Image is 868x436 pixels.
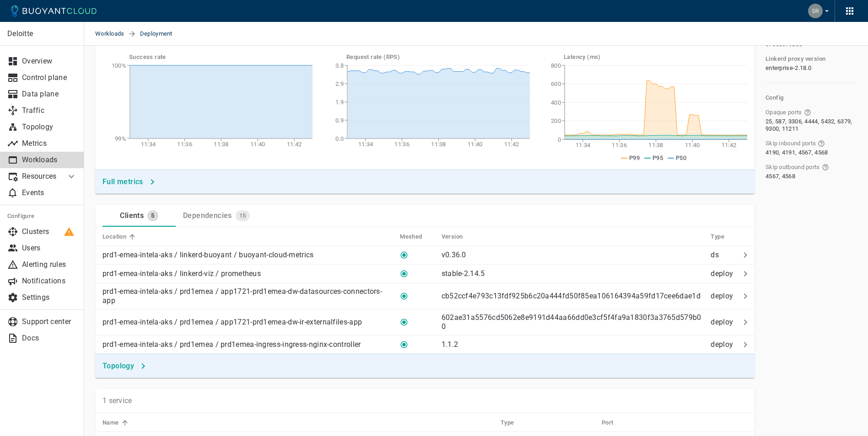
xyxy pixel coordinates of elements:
[766,173,795,180] span: 4567, 4568
[676,154,686,161] span: P50
[116,207,144,220] div: Clients
[431,141,446,148] tspan: 11:38
[711,292,736,301] p: deploy
[22,139,77,148] p: Metrics
[22,57,77,66] p: Overview
[22,155,77,165] p: Workloads
[335,135,344,142] tspan: 0.0
[22,73,77,82] p: Control plane
[102,205,176,227] a: Clients5
[22,122,77,132] p: Topology
[346,53,530,61] h5: Request rate (RPS)
[442,269,485,278] p: stable-2.14.5
[400,233,422,240] h5: Meshed
[287,141,302,148] tspan: 11:42
[722,142,737,149] tspan: 11:42
[22,244,77,253] p: Users
[335,99,344,106] tspan: 1.9
[501,419,514,426] h5: Type
[602,419,625,427] span: Port
[335,117,344,124] tspan: 0.9
[22,260,77,269] p: Alerting rules
[102,177,143,186] h4: Full metrics
[394,141,410,148] tspan: 11:36
[711,269,736,278] p: deploy
[22,276,77,286] p: Notifications
[22,334,77,343] p: Docs
[766,55,825,63] h5: Linkerd proxy version
[822,164,829,171] svg: Ports that bypass the Linkerd proxy for outgoing connections
[711,233,724,240] h5: Type
[102,318,362,327] p: prd1-emea-intela-aks / prd1emea / app1721-prd1emea-dw-ir-externalfiles-app
[766,118,855,133] span: 25, 587, 3306, 4444, 5432, 6379, 9300, 11211
[442,250,466,259] p: v0.36.0
[766,64,811,72] span: enterprise-2.18.0
[612,142,627,149] tspan: 11:36
[766,94,857,101] h5: Config
[504,141,519,148] tspan: 11:42
[95,22,128,46] a: Workloads
[629,154,640,161] span: P99
[115,135,126,142] tspan: 99%
[7,29,76,38] p: Deloitte
[818,140,825,147] svg: Ports that bypass the Linkerd proxy for incoming connections
[141,141,156,148] tspan: 11:34
[711,250,736,260] p: ds
[551,99,561,106] tspan: 400
[102,233,126,240] h5: Location
[358,141,373,148] tspan: 11:34
[766,140,816,147] span: Skip inbound ports
[176,205,257,227] a: Dependencies15
[564,53,747,61] h5: Latency (ms)
[102,250,314,260] p: prd1-emea-intela-aks / linkerd-buoyant / buoyant-cloud-metrics
[576,142,591,149] tspan: 11:34
[140,22,183,46] span: Deployment
[102,419,119,426] h5: Name
[102,233,138,241] span: Location
[179,207,232,220] div: Dependencies
[250,141,265,148] tspan: 11:40
[442,292,701,300] p: cb52ccf4e793c13fdf925b6c20a444fd50f85ea106164394a59fd17cee6dae1d
[766,109,802,116] span: Opaque ports
[214,141,229,148] tspan: 11:38
[147,212,158,219] span: 5
[99,174,160,190] button: Full metrics
[551,62,561,69] tspan: 800
[102,287,393,305] p: prd1-emea-intela-aks / prd1emea / app1721-prd1emea-dw-datasources-connectors-app
[22,188,77,197] p: Events
[335,62,344,69] tspan: 3.8
[22,90,77,99] p: Data plane
[7,213,77,220] h5: Configure
[99,358,151,374] button: Topology
[808,4,823,18] img: Sridhar
[442,340,458,349] p: 1.1.2
[236,212,250,219] span: 15
[102,419,131,427] span: Name
[648,142,663,149] tspan: 11:38
[102,362,134,371] h4: Topology
[711,340,736,349] p: deploy
[602,419,614,426] h5: Port
[22,106,77,115] p: Traffic
[685,142,700,149] tspan: 11:40
[551,117,561,124] tspan: 200
[102,340,361,349] p: prd1-emea-intela-aks / prd1emea / prd1emea-ingress-ingress-nginx-controller
[501,419,526,427] span: Type
[102,269,261,278] p: prd1-emea-intela-aks / linkerd-viz / prometheus
[551,80,561,87] tspan: 600
[442,233,475,241] span: Version
[558,136,561,143] tspan: 0
[442,313,701,331] p: 602ae31a5576cd5062e8e9191d44aa66dd0e3cf5f4fa9a1830f3a3765d579b00
[804,109,811,116] svg: Ports that skip Linkerd protocol detection
[22,172,59,181] p: Resources
[112,62,126,69] tspan: 100%
[711,318,736,327] p: deploy
[22,293,77,302] p: Settings
[335,80,344,87] tspan: 2.9
[102,396,132,405] p: 1 service
[468,141,483,148] tspan: 11:40
[766,164,820,171] span: Skip outbound ports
